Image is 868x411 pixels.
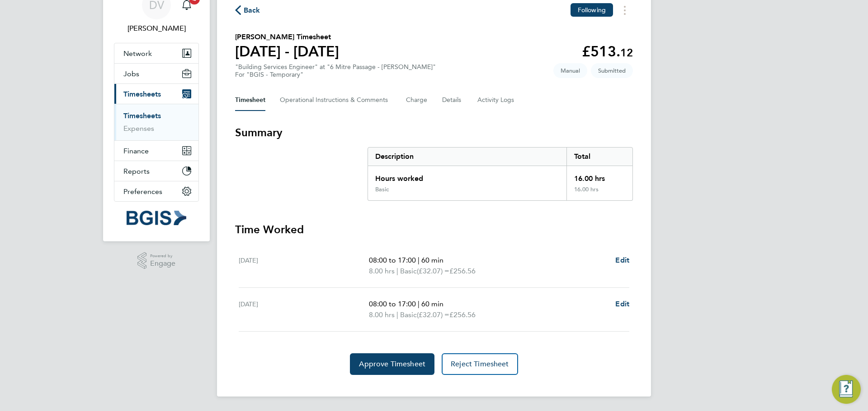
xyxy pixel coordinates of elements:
[235,5,260,16] button: Back
[114,43,198,63] button: Network
[620,46,633,59] span: 12
[418,256,420,264] span: |
[114,23,199,34] span: Davinia Vassel
[368,147,633,201] div: Summary
[114,104,198,140] div: Timesheets
[442,353,518,375] button: Reject Timesheet
[615,255,629,266] a: Edit
[114,64,198,83] button: Jobs
[350,353,434,375] button: Approve Timesheet
[421,256,443,264] span: 60 min
[368,166,566,186] div: Hours worked
[114,84,198,104] button: Timesheets
[421,300,443,308] span: 60 min
[114,181,198,201] button: Preferences
[369,256,416,264] span: 08:00 to 17:00
[417,267,449,275] span: (£32.07) =
[359,360,425,369] span: Approve Timesheet
[123,147,149,155] span: Finance
[137,252,176,269] a: Powered byEngage
[417,310,449,319] span: (£32.07) =
[832,375,861,404] button: Engage Resource Center
[406,89,428,111] button: Charge
[123,49,152,58] span: Network
[114,161,198,181] button: Reports
[123,167,150,175] span: Reports
[396,310,398,319] span: |
[451,360,509,369] span: Reject Timesheet
[617,3,633,17] button: Timesheets Menu
[615,300,629,308] span: Edit
[566,166,632,186] div: 16.00 hrs
[114,141,198,161] button: Finance
[566,148,632,166] div: Total
[235,63,436,79] div: "Building Services Engineer" at "6 Mitre Passage - [PERSON_NAME]"
[553,63,587,78] span: This timesheet was manually created.
[449,267,476,275] span: £256.56
[578,6,606,14] span: Following
[150,260,175,268] span: Engage
[615,299,629,309] a: Edit
[123,111,161,120] a: Timesheets
[123,69,139,78] span: Jobs
[591,63,633,78] span: This timesheet is Submitted.
[442,89,463,111] button: Details
[375,186,389,193] div: Basic
[280,89,392,111] button: Operational Instructions & Comments
[235,32,339,42] h2: [PERSON_NAME] Timesheet
[400,309,417,320] span: Basic
[418,300,420,308] span: |
[235,89,265,111] button: Timesheet
[235,125,633,375] section: Timesheet
[615,256,629,264] span: Edit
[235,42,339,60] h1: [DATE] - [DATE]
[582,43,633,60] app-decimal: £513.
[239,255,369,277] div: [DATE]
[369,300,416,308] span: 08:00 to 17:00
[396,267,398,275] span: |
[123,90,161,98] span: Timesheets
[571,3,613,17] button: Following
[239,299,369,320] div: [DATE]
[244,5,260,16] span: Back
[369,267,395,275] span: 8.00 hrs
[127,211,186,225] img: bgis-logo-retina.png
[566,186,632,200] div: 16.00 hrs
[477,89,515,111] button: Activity Logs
[449,310,476,319] span: £256.56
[235,222,633,237] h3: Time Worked
[400,266,417,277] span: Basic
[235,125,633,140] h3: Summary
[369,310,395,319] span: 8.00 hrs
[368,148,566,166] div: Description
[150,252,175,260] span: Powered by
[114,211,199,225] a: Go to home page
[123,124,154,133] a: Expenses
[235,71,436,79] div: For "BGIS - Temporary"
[123,187,162,196] span: Preferences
